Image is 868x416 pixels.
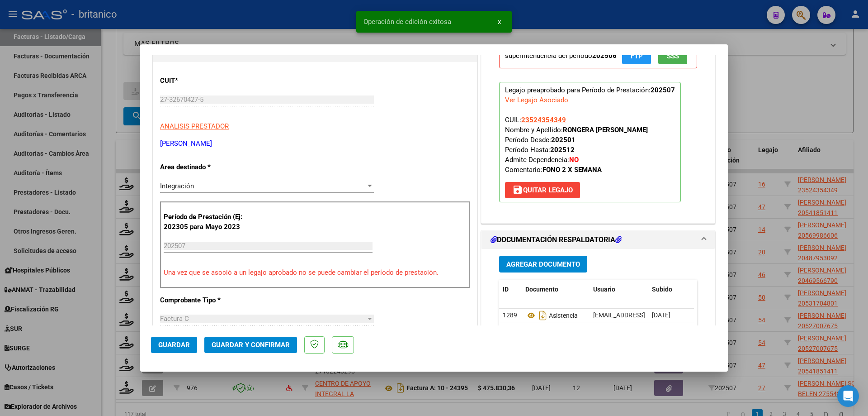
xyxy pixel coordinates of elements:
h1: DOCUMENTACIÓN RESPALDATORIA [491,234,622,245]
strong: RONGERA [PERSON_NAME] [563,126,648,134]
span: Subido [652,286,672,293]
span: ID [503,286,509,293]
span: FTP [631,52,643,60]
strong: NO [569,156,579,164]
span: Integración [160,182,194,190]
p: CUIT [160,76,253,86]
span: Quitar Legajo [512,186,573,194]
datatable-header-cell: Usuario [590,280,648,299]
span: 1289 [503,311,517,319]
span: [DATE] [652,311,670,319]
span: Usuario [593,286,615,293]
div: Ver Legajo Asociado [505,95,568,105]
span: Documento [525,286,558,293]
button: Guardar y Confirmar [204,337,297,353]
p: Período de Prestación (Ej: 202305 para Mayo 2023 [164,212,255,232]
span: Guardar [158,341,190,349]
button: Guardar [151,337,197,353]
button: SSS [658,48,687,64]
span: Asistencia [525,312,578,319]
button: FTP [622,48,651,64]
p: [PERSON_NAME] [160,139,470,149]
p: Legajo preaprobado para Período de Prestación: [499,82,681,202]
span: x [498,18,501,26]
strong: 202507 [651,86,675,94]
span: Agregar Documento [506,260,580,268]
span: CUIL: Nombre y Apellido: Período Desde: Período Hasta: Admite Dependencia: [505,116,648,174]
mat-expansion-panel-header: DOCUMENTACIÓN RESPALDATORIA [481,231,715,249]
i: Descargar documento [537,308,549,323]
span: Guardar y Confirmar [212,341,290,349]
button: Quitar Legajo [505,182,580,198]
strong: 202506 [592,52,617,60]
div: PREAPROBACIÓN PARA INTEGRACION [481,21,715,223]
mat-icon: save [512,184,523,195]
span: Operación de edición exitosa [363,17,451,26]
datatable-header-cell: ID [499,280,522,299]
span: [EMAIL_ADDRESS][DOMAIN_NAME] - [PERSON_NAME] [593,311,746,319]
datatable-header-cell: Subido [648,280,693,299]
span: ANALISIS PRESTADOR [160,122,229,130]
span: 23524354349 [521,116,566,124]
strong: 202512 [550,146,575,154]
datatable-header-cell: Documento [522,280,590,299]
span: SSS [667,52,679,60]
button: x [491,14,508,30]
p: Area destinado * [160,162,253,172]
p: Comprobante Tipo * [160,295,253,306]
datatable-header-cell: Acción [693,280,739,299]
strong: 202501 [551,136,576,144]
div: Open Intercom Messenger [837,385,859,407]
span: Factura C [160,315,189,323]
span: Comentario: [505,166,602,174]
p: Una vez que se asoció a un legajo aprobado no se puede cambiar el período de prestación. [164,268,467,278]
strong: FONO 2 X SEMANA [542,166,602,174]
button: Agregar Documento [499,256,587,273]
